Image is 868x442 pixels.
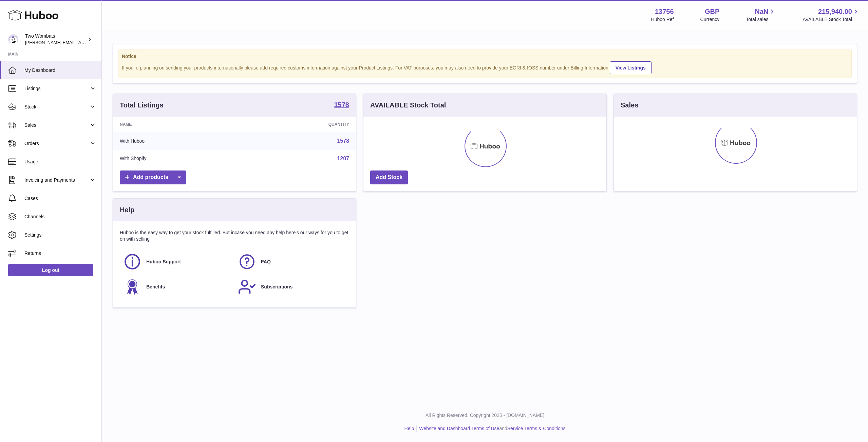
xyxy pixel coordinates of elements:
a: 215,940.00 AVAILABLE Stock Total [803,7,860,23]
h3: AVAILABLE Stock Total [370,101,446,110]
a: View Listings [610,61,652,74]
a: 1578 [334,101,350,109]
span: Channels [24,214,96,220]
th: Name [113,117,244,132]
a: Add Stock [370,170,408,184]
div: Currency [700,16,720,23]
span: 215,940.00 [818,7,852,16]
span: Orders [24,140,89,147]
a: Subscriptions [238,278,346,296]
strong: 1578 [334,101,350,108]
span: Returns [24,250,96,257]
span: Sales [24,122,89,128]
span: FAQ [261,259,271,265]
span: Settings [24,232,96,238]
span: Cases [24,195,96,202]
h3: Total Listings [120,101,164,110]
span: Stock [24,104,89,110]
strong: GBP [705,7,719,16]
span: Usage [24,159,96,165]
a: Help [404,426,414,431]
th: Quantity [244,117,356,132]
a: 1578 [337,138,349,144]
a: 1207 [337,156,349,161]
span: [PERSON_NAME][EMAIL_ADDRESS][PERSON_NAME][DOMAIN_NAME] [25,40,172,45]
a: Service Terms & Conditions [507,426,566,431]
h3: Sales [621,101,638,110]
span: Invoicing and Payments [24,177,89,183]
div: Huboo Ref [651,16,674,23]
span: AVAILABLE Stock Total [803,16,860,23]
td: With Shopify [113,150,244,167]
strong: 13756 [655,7,674,16]
a: Benefits [123,278,231,296]
a: FAQ [238,253,346,271]
div: If you're planning on sending your products internationally please add required customs informati... [122,60,848,74]
h3: Help [120,205,134,215]
span: NaN [755,7,768,16]
strong: Notice [122,53,848,60]
a: Add products [120,170,186,184]
span: Huboo Support [146,259,181,265]
td: With Huboo [113,132,244,150]
span: Benefits [146,284,165,290]
a: Log out [8,264,93,276]
span: Subscriptions [261,284,293,290]
span: Total sales [746,16,776,23]
img: philip.carroll@twowombats.com [8,34,18,44]
a: Website and Dashboard Terms of Use [419,426,499,431]
li: and [417,425,565,432]
a: Huboo Support [123,253,231,271]
p: Huboo is the easy way to get your stock fulfilled. But incase you need any help here's our ways f... [120,229,349,242]
div: Two Wombats [25,33,86,46]
span: My Dashboard [24,67,96,74]
span: Listings [24,85,89,92]
a: NaN Total sales [746,7,776,23]
p: All Rights Reserved. Copyright 2025 - [DOMAIN_NAME] [107,412,863,419]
